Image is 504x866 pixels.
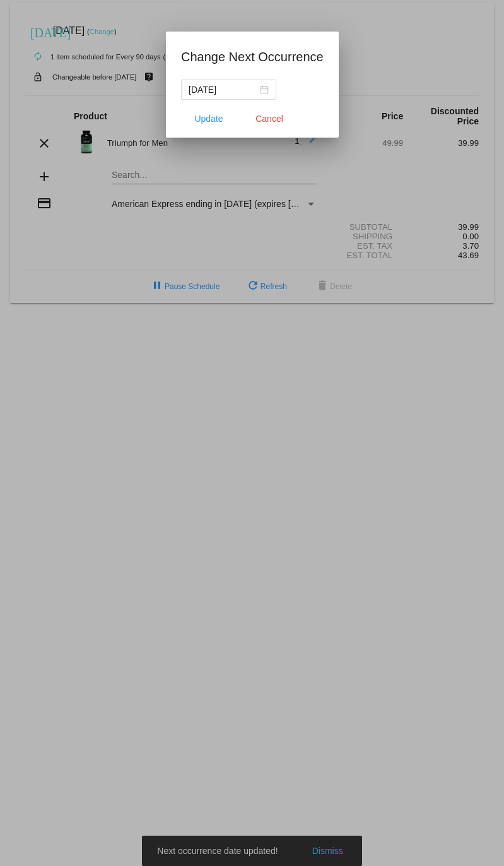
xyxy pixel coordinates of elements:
button: Close dialog [242,107,297,130]
input: Select date [189,83,257,97]
span: Update [194,114,223,124]
button: Update [181,107,237,130]
h1: Change Next Occurrence [181,47,324,67]
span: Cancel [255,114,283,124]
